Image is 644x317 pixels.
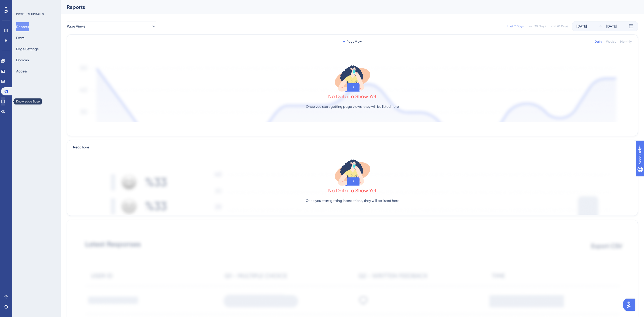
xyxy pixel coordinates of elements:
button: Domain [16,56,29,65]
button: Reports [16,22,29,31]
span: Need Help? [12,1,32,7]
button: Posts [16,33,24,42]
div: Reports [67,4,625,11]
div: Last 7 Days [507,24,524,28]
div: Last 30 Days [528,24,546,28]
button: Access [16,67,28,76]
button: Page Settings [16,44,38,54]
div: Daily [595,40,602,44]
iframe: UserGuiding AI Assistant Launcher [623,297,638,312]
div: Last 90 Days [550,24,568,28]
p: Once you start getting interactions, they will be listed here [306,198,399,204]
div: Weekly [606,40,616,44]
span: Page Views [67,23,85,29]
div: Reactions [73,144,632,150]
div: PRODUCT UPDATES [16,12,44,16]
p: Once you start getting page views, they will be listed here [306,103,399,110]
div: No Data to Show Yet [328,93,377,100]
div: No Data to Show Yet [328,187,377,194]
div: [DATE] [606,23,617,29]
div: [DATE] [576,23,587,29]
div: Page View [343,40,362,44]
div: Monthly [620,40,632,44]
button: Page Views [67,21,156,31]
